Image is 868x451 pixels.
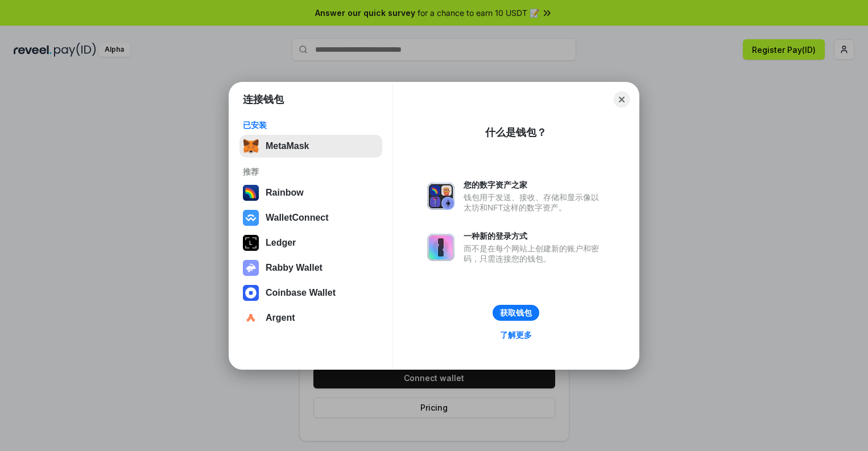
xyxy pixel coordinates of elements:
img: svg+xml,%3Csvg%20width%3D%22120%22%20height%3D%22120%22%20viewBox%3D%220%200%20120%20120%22%20fil... [243,185,259,201]
img: svg+xml,%3Csvg%20width%3D%2228%22%20height%3D%2228%22%20viewBox%3D%220%200%2028%2028%22%20fill%3D... [243,210,259,226]
div: 获取钱包 [500,308,532,318]
div: Argent [266,313,295,323]
div: 而不是在每个网站上创建新的账户和密码，只需连接您的钱包。 [464,243,605,264]
div: 一种新的登录方式 [464,231,605,241]
img: svg+xml,%3Csvg%20xmlns%3D%22http%3A%2F%2Fwww.w3.org%2F2000%2Fsvg%22%20fill%3D%22none%22%20viewBox... [427,183,454,210]
h1: 连接钱包 [243,93,284,106]
button: Coinbase Wallet [239,282,382,304]
a: 了解更多 [493,328,539,342]
img: svg+xml,%3Csvg%20xmlns%3D%22http%3A%2F%2Fwww.w3.org%2F2000%2Fsvg%22%20fill%3D%22none%22%20viewBox... [427,234,454,261]
div: 了解更多 [500,330,532,340]
div: Rabby Wallet [266,263,323,273]
div: 钱包用于发送、接收、存储和显示像以太坊和NFT这样的数字资产。 [464,192,605,213]
div: 什么是钱包？ [485,126,547,139]
div: 推荐 [243,167,379,177]
button: Close [614,92,630,107]
img: svg+xml,%3Csvg%20fill%3D%22none%22%20height%3D%2233%22%20viewBox%3D%220%200%2035%2033%22%20width%... [243,138,259,154]
div: 已安装 [243,120,379,130]
img: svg+xml,%3Csvg%20width%3D%2228%22%20height%3D%2228%22%20viewBox%3D%220%200%2028%2028%22%20fill%3D... [243,285,259,301]
button: Rabby Wallet [239,256,382,279]
div: 您的数字资产之家 [464,180,605,190]
img: svg+xml,%3Csvg%20xmlns%3D%22http%3A%2F%2Fwww.w3.org%2F2000%2Fsvg%22%20width%3D%2228%22%20height%3... [243,235,259,251]
div: WalletConnect [266,213,329,223]
div: Ledger [266,238,296,248]
div: Rainbow [266,188,304,198]
button: Argent [239,307,382,329]
button: WalletConnect [239,206,382,229]
button: 获取钱包 [493,305,539,321]
button: Rainbow [239,181,382,204]
img: svg+xml,%3Csvg%20xmlns%3D%22http%3A%2F%2Fwww.w3.org%2F2000%2Fsvg%22%20fill%3D%22none%22%20viewBox... [243,260,259,276]
div: MetaMask [266,141,309,151]
div: Coinbase Wallet [266,288,336,298]
button: Ledger [239,231,382,254]
img: svg+xml,%3Csvg%20width%3D%2228%22%20height%3D%2228%22%20viewBox%3D%220%200%2028%2028%22%20fill%3D... [243,310,259,326]
button: MetaMask [239,135,382,158]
